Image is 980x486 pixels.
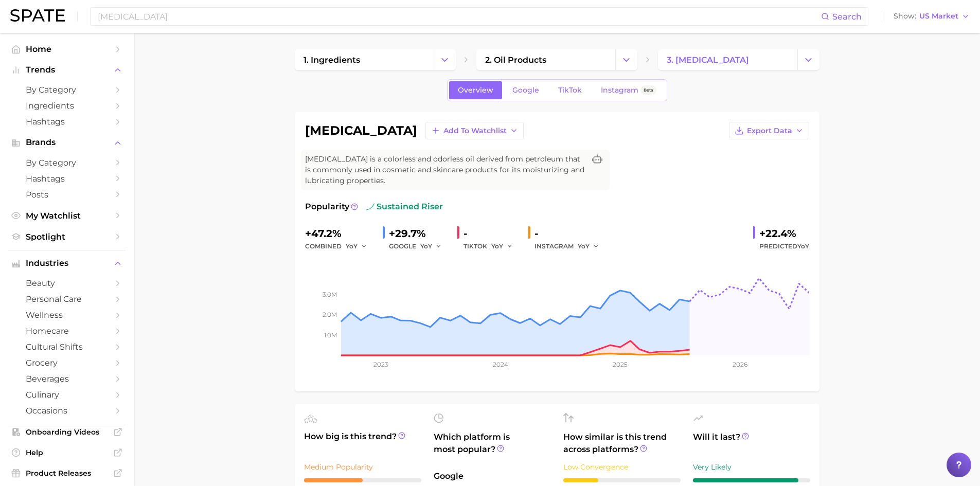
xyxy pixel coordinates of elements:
[26,138,108,147] span: Brands
[8,275,126,291] a: beauty
[10,9,65,22] img: SPATE
[8,135,126,150] button: Brands
[26,211,108,221] span: My Watchlist
[759,225,809,242] div: +22.4%
[601,86,638,95] span: Instagram
[592,81,665,99] a: InstagramBeta
[26,406,108,416] span: occasions
[729,122,809,139] button: Export Data
[797,242,809,250] span: YoY
[8,41,126,57] a: Home
[504,81,548,99] a: Google
[8,62,126,78] button: Trends
[420,240,442,253] button: YoY
[747,127,792,135] span: Export Data
[420,242,432,250] span: YoY
[8,307,126,323] a: wellness
[97,8,821,25] input: Search here for a brand, industry, or ingredient
[491,240,513,253] button: YoY
[8,208,126,224] a: My Watchlist
[563,478,681,482] div: 3 / 10
[8,387,126,403] a: culinary
[305,201,349,213] span: Popularity
[26,278,108,288] span: beauty
[304,55,360,65] span: 1. ingredients
[26,174,108,184] span: Hashtags
[732,361,747,368] tspan: 2026
[449,81,502,99] a: Overview
[26,65,108,75] span: Trends
[558,86,582,95] span: TikTok
[295,49,434,70] a: 1. ingredients
[8,171,126,187] a: Hashtags
[434,49,456,70] button: Change Category
[464,225,520,242] div: -
[26,326,108,336] span: homecare
[797,49,819,70] button: Change Category
[304,430,421,456] span: How big is this trend?
[578,242,590,250] span: YoY
[8,323,126,339] a: homecare
[8,98,126,114] a: Ingredients
[615,49,637,70] button: Change Category
[832,12,862,22] span: Search
[26,310,108,320] span: wellness
[549,81,591,99] a: TikTok
[563,461,681,473] div: Low Convergence
[485,55,546,65] span: 2. oil products
[476,49,615,70] a: 2. oil products
[26,294,108,304] span: personal care
[693,461,810,473] div: Very Likely
[8,82,126,98] a: by Category
[8,403,126,419] a: occasions
[534,225,607,242] div: -
[366,203,375,211] img: sustained riser
[346,240,368,253] button: YoY
[644,86,653,95] span: Beta
[693,478,810,482] div: 9 / 10
[26,117,108,127] span: Hashtags
[8,155,126,171] a: by Category
[667,55,749,65] span: 3. [MEDICAL_DATA]
[8,339,126,355] a: cultural shifts
[26,158,108,168] span: by Category
[8,465,126,481] a: Product Releases
[894,13,916,19] span: Show
[658,49,797,70] a: 3. [MEDICAL_DATA]
[305,154,585,186] span: [MEDICAL_DATA] is a colorless and odorless oil derived from petroleum that is commonly used in co...
[443,127,507,135] span: Add to Watchlist
[373,361,388,368] tspan: 2023
[305,124,417,137] h1: [MEDICAL_DATA]
[492,361,508,368] tspan: 2024
[693,431,810,456] span: Will it last?
[389,240,449,253] div: GOOGLE
[26,85,108,95] span: by Category
[304,478,421,482] div: 5 / 10
[458,86,493,95] span: Overview
[389,225,449,242] div: +29.7%
[305,240,375,253] div: combined
[26,44,108,54] span: Home
[563,431,681,456] span: How similar is this trend across platforms?
[919,13,958,19] span: US Market
[26,232,108,242] span: Spotlight
[512,86,539,95] span: Google
[8,424,126,440] a: Onboarding Videos
[534,240,607,253] div: INSTAGRAM
[491,242,503,250] span: YoY
[26,390,108,400] span: culinary
[26,448,108,457] span: Help
[434,470,551,482] span: Google
[26,101,108,111] span: Ingredients
[26,427,108,437] span: Onboarding Videos
[8,187,126,203] a: Posts
[346,242,358,250] span: YoY
[8,445,126,460] a: Help
[26,469,108,478] span: Product Releases
[26,259,108,268] span: Industries
[26,190,108,200] span: Posts
[891,10,972,23] button: ShowUS Market
[26,342,108,352] span: cultural shifts
[759,240,809,253] span: Predicted
[578,240,600,253] button: YoY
